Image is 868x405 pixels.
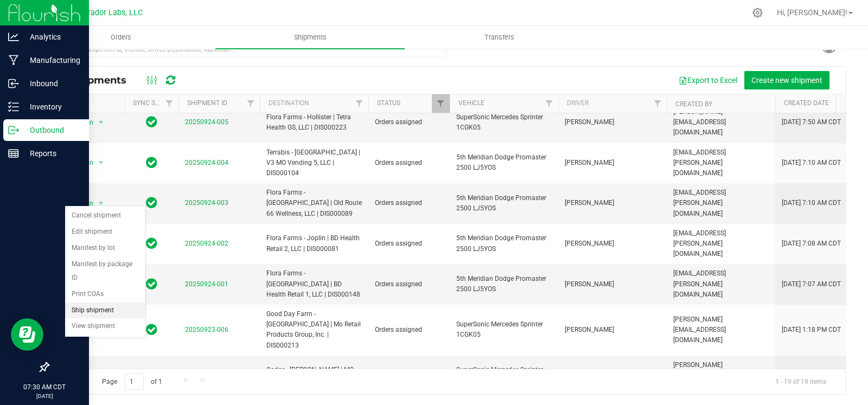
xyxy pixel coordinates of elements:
span: [EMAIL_ADDRESS][PERSON_NAME][DOMAIN_NAME] [673,228,769,260]
span: [DATE] 1:18 PM CDT [782,325,841,335]
a: Created By [675,100,712,108]
span: Good Day Farm - [GEOGRAPHIC_DATA] | Mo Retail Products Group, Inc. | DIS000213 [266,309,362,351]
a: Filter [432,94,450,113]
span: SuperSonic Mercedes Sprinter 1CGK05 [456,365,552,385]
span: 5th Meridian Dodge Promaster 2500 LJ5YOS [456,233,552,254]
span: [PERSON_NAME] [565,325,660,335]
a: 20250924-003 [185,199,228,207]
th: Driver [558,94,667,113]
inline-svg: Analytics [8,31,19,42]
span: [PERSON_NAME][EMAIL_ADDRESS][DOMAIN_NAME] [673,107,769,138]
a: Status [377,99,400,107]
span: Curador Labs, LLC [79,8,143,17]
li: Print COAs [65,286,145,303]
span: [DATE] 7:10 AM CDT [782,198,841,208]
span: Terrabis - [GEOGRAPHIC_DATA] | V3 MO Vending 5, LLC | DIS000104 [266,147,362,179]
p: [DATE] [5,392,84,400]
span: [DATE] 7:07 AM CDT [782,279,841,290]
a: Transfers [405,26,594,49]
span: select [94,155,108,170]
span: Create new shipment [751,76,822,85]
a: 20250924-002 [185,240,228,247]
div: Manage settings [751,8,764,18]
span: [EMAIL_ADDRESS][PERSON_NAME][DOMAIN_NAME] [673,268,769,300]
p: 07:30 AM CDT [5,382,84,392]
li: View shipment [65,318,145,335]
span: Orders assigned [375,158,443,168]
inline-svg: Inventory [8,101,19,112]
input: 1 [124,374,144,390]
li: Cancel shipment [65,208,145,224]
a: Filter [350,94,368,113]
span: SuperSonic Mercedes Sprinter 1CGK05 [456,112,552,133]
span: [PERSON_NAME][EMAIL_ADDRESS][DOMAIN_NAME] [673,360,769,391]
span: Page of 1 [93,374,171,390]
span: In Sync [146,368,157,383]
span: Orders [96,33,146,42]
span: [PERSON_NAME] [565,158,660,168]
span: In Sync [146,195,157,210]
span: In Sync [146,277,157,292]
span: [PERSON_NAME][EMAIL_ADDRESS][DOMAIN_NAME] [673,314,769,346]
span: Orders assigned [375,325,443,335]
span: Orders assigned [375,198,443,208]
span: Codes - [PERSON_NAME] | MO Med Hannibal, LLC | DIS000022 [266,365,362,385]
a: Filter [161,94,178,113]
li: Manifest by lot [65,240,145,256]
a: Shipment ID [187,99,227,107]
span: select [94,115,108,130]
span: Orders assigned [375,279,443,290]
span: [PERSON_NAME] [565,279,660,290]
inline-svg: Inbound [8,78,19,89]
span: [EMAIL_ADDRESS][PERSON_NAME][DOMAIN_NAME] [673,188,769,219]
li: Ship shipment [65,303,145,319]
span: SuperSonic Mercedes Sprinter 1CGK05 [456,319,552,340]
button: Create new shipment [744,71,829,89]
span: select [94,196,108,211]
span: 5th Meridian Dodge Promaster 2500 LJ5YOS [456,274,552,294]
p: Analytics [19,30,84,43]
a: Filter [540,94,558,113]
span: [PERSON_NAME] [565,239,660,249]
span: [PERSON_NAME] [565,198,660,208]
a: Sync Status [133,99,175,107]
span: [DATE] 7:50 AM CDT [782,117,841,127]
span: Flora Farms - [GEOGRAPHIC_DATA] | Old Route 66 Wellness, LLC | DIS000089 [266,188,362,219]
a: 20250924-001 [185,280,228,288]
span: Flora Farms - Joplin | BD Health Retail 2, LLC | DIS000081 [266,233,362,254]
p: Inventory [19,100,84,113]
span: select [94,368,108,383]
span: Orders assigned [375,239,443,249]
th: Destination [260,94,368,113]
button: Export to Excel [672,71,744,89]
span: Orders assigned [375,117,443,127]
span: 5th Meridian Dodge Promaster 2500 LJ5YOS [456,152,552,173]
span: Transfers [470,33,529,42]
span: Flora Farms - [GEOGRAPHIC_DATA] | BD Health Retail 1, LLC | DIS000148 [266,268,362,300]
span: Hi, [PERSON_NAME]! [777,8,847,17]
a: Shipments [215,26,405,49]
span: In Sync [146,114,157,130]
iframe: Resource center [11,318,43,351]
a: 20250924-005 [185,118,228,126]
p: Reports [19,147,84,160]
inline-svg: Reports [8,148,19,159]
span: In Sync [146,155,157,170]
inline-svg: Manufacturing [8,55,19,66]
span: 5th Meridian Dodge Promaster 2500 LJ5YOS [456,193,552,214]
li: Edit shipment [65,224,145,240]
a: Created Date [784,99,841,107]
p: Outbound [19,124,84,137]
span: In Sync [146,236,157,251]
span: Flora Farms - Hollister | Tetra Health GS, LLC | DIS000223 [266,112,362,133]
inline-svg: Outbound [8,125,19,136]
span: All Shipments [56,74,137,86]
a: Filter [242,94,260,113]
a: Orders [26,26,215,49]
span: [EMAIL_ADDRESS][PERSON_NAME][DOMAIN_NAME] [673,147,769,179]
span: [PERSON_NAME] [565,117,660,127]
span: [DATE] 7:10 AM CDT [782,158,841,168]
p: Manufacturing [19,54,84,67]
span: [DATE] 7:08 AM CDT [782,239,841,249]
span: In Sync [146,322,157,337]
